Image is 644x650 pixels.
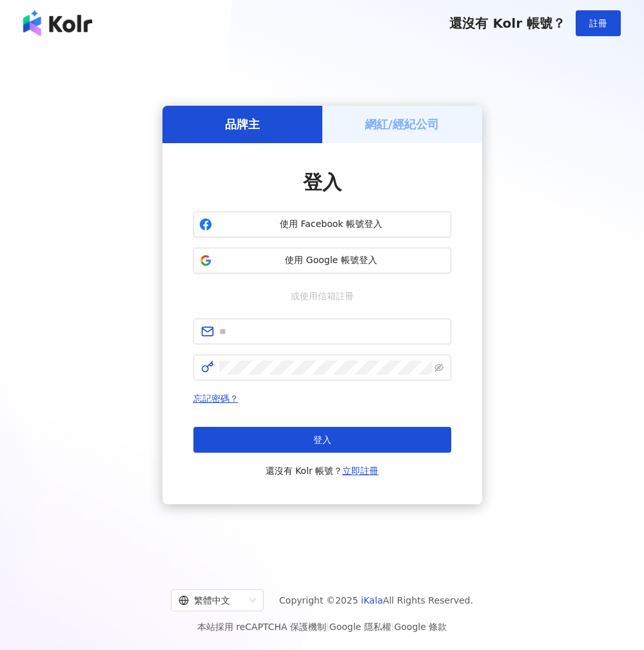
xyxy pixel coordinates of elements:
[589,18,607,28] span: 註冊
[391,622,395,632] span: |
[282,289,363,303] span: 或使用信箱註冊
[279,593,473,608] span: Copyright © 2025 All Rights Reserved.
[313,435,331,445] span: 登入
[225,116,260,132] h5: 品牌主
[329,622,391,632] a: Google 隱私權
[193,212,451,237] button: 使用 Facebook 帳號登入
[217,254,445,267] span: 使用 Google 帳號登入
[576,10,621,36] button: 註冊
[179,590,244,611] div: 繁體中文
[434,363,444,372] span: eye-invisible
[23,10,92,36] img: logo
[193,427,451,453] button: 登入
[193,248,451,273] button: 使用 Google 帳號登入
[326,622,329,632] span: |
[394,622,447,632] a: Google 條款
[193,393,239,404] a: 忘記密碼？
[342,466,378,476] a: 立即註冊
[365,116,439,132] h5: 網紅/經紀公司
[197,619,447,635] span: 本站採用 reCAPTCHA 保護機制
[266,463,379,478] span: 還沒有 Kolr 帳號？
[303,171,342,193] span: 登入
[449,15,565,31] span: 還沒有 Kolr 帳號？
[361,595,383,606] a: iKala
[217,218,445,231] span: 使用 Facebook 帳號登入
